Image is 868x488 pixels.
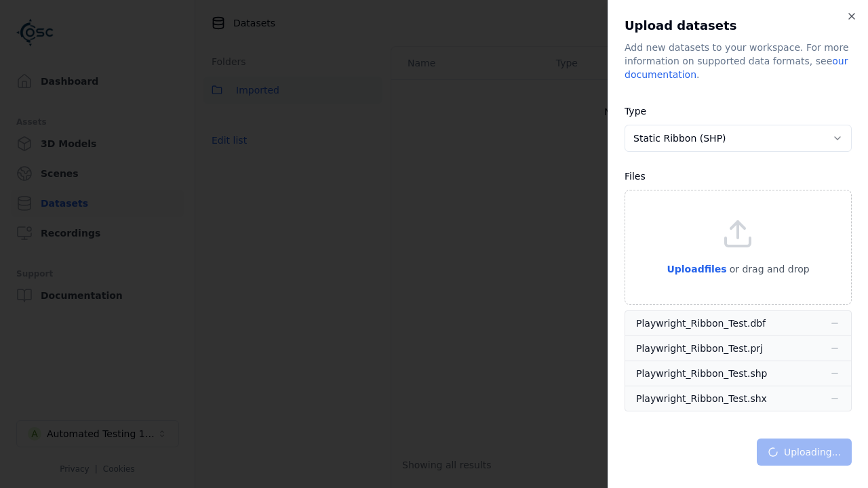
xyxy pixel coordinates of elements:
[625,171,646,182] label: Files
[667,264,726,274] span: Upload files
[636,367,767,380] div: Playwright_Ribbon_Test.shp
[625,16,852,35] h2: Upload datasets
[636,342,763,355] div: Playwright_Ribbon_Test.prj
[636,392,767,405] div: Playwright_Ribbon_Test.shx
[625,41,852,81] div: Add new datasets to your workspace. For more information on supported data formats, see .
[727,261,810,277] p: or drag and drop
[625,106,646,117] label: Type
[636,317,766,330] div: Playwright_Ribbon_Test.dbf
